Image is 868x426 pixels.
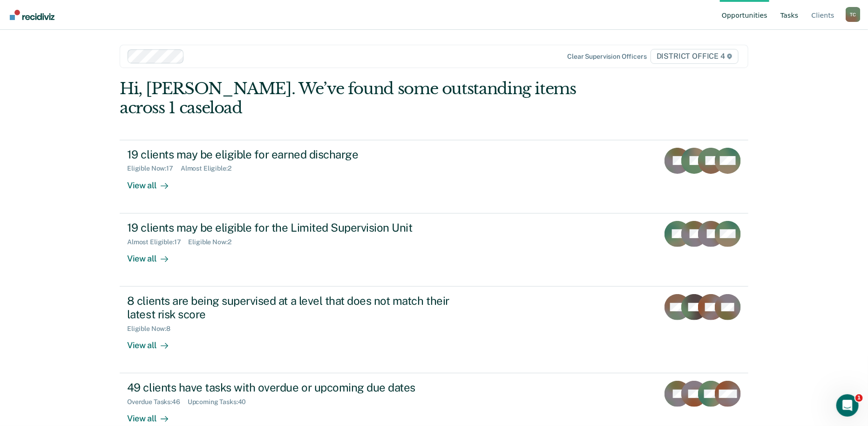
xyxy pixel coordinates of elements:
[846,7,861,22] div: T C
[120,79,623,117] div: Hi, [PERSON_NAME]. We’ve found some outstanding items across 1 caseload
[10,10,54,20] img: Recidiviz
[651,49,739,64] span: DISTRICT OFFICE 4
[189,238,239,246] div: Eligible Now : 2
[127,172,179,191] div: View all
[127,165,181,172] div: Eligible Now : 17
[188,398,254,406] div: Upcoming Tasks : 40
[127,238,189,246] div: Almost Eligible : 17
[127,381,454,394] div: 49 clients have tasks with overdue or upcoming due dates
[846,7,861,22] button: Profile dropdown button
[127,332,179,350] div: View all
[120,140,748,213] a: 19 clients may be eligible for earned dischargeEligible Now:17Almost Eligible:2View all
[127,294,454,321] div: 8 clients are being supervised at a level that does not match their latest risk score
[127,148,454,161] div: 19 clients may be eligible for earned discharge
[120,287,748,373] a: 8 clients are being supervised at a level that does not match their latest risk scoreEligible Now...
[127,221,454,234] div: 19 clients may be eligible for the Limited Supervision Unit
[181,165,239,172] div: Almost Eligible : 2
[127,398,188,406] div: Overdue Tasks : 46
[127,325,178,333] div: Eligible Now : 8
[127,246,179,264] div: View all
[855,394,863,402] span: 1
[567,53,646,61] div: Clear supervision officers
[127,406,179,424] div: View all
[120,213,748,287] a: 19 clients may be eligible for the Limited Supervision UnitAlmost Eligible:17Eligible Now:2View all
[836,394,859,417] iframe: Intercom live chat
